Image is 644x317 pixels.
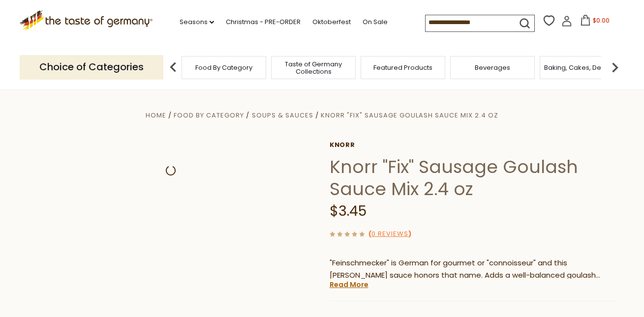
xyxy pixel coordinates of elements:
a: Christmas - PRE-ORDER [226,17,301,28]
a: Beverages [475,64,510,71]
a: On Sale [363,17,388,28]
a: Read More [330,280,368,289]
img: previous arrow [163,58,183,77]
a: Soups & Sauces [252,111,313,120]
span: ( ) [368,229,411,238]
img: next arrow [605,58,625,77]
p: Choice of Categories [20,55,163,79]
a: Seasons [180,17,214,28]
a: Food By Category [195,64,252,71]
a: Taste of Germany Collections [274,60,353,75]
a: Food By Category [174,111,244,120]
span: $0.00 [593,16,610,25]
h1: Knorr "Fix" Sausage Goulash Sauce Mix 2.4 oz [330,156,617,200]
p: "Feinschmecker" is German for gourmet or "connoisseur" and this [PERSON_NAME] sauce honors that n... [330,257,617,282]
a: Featured Products [373,64,432,71]
a: Oktoberfest [312,17,351,28]
a: Knorr [330,141,617,149]
button: $0.00 [574,15,616,29]
a: Knorr "Fix" Sausage Goulash Sauce Mix 2.4 oz [321,111,498,120]
a: Baking, Cakes, Desserts [544,64,620,71]
span: $3.45 [330,202,367,221]
a: Home [146,111,166,120]
a: 0 Reviews [371,229,408,239]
